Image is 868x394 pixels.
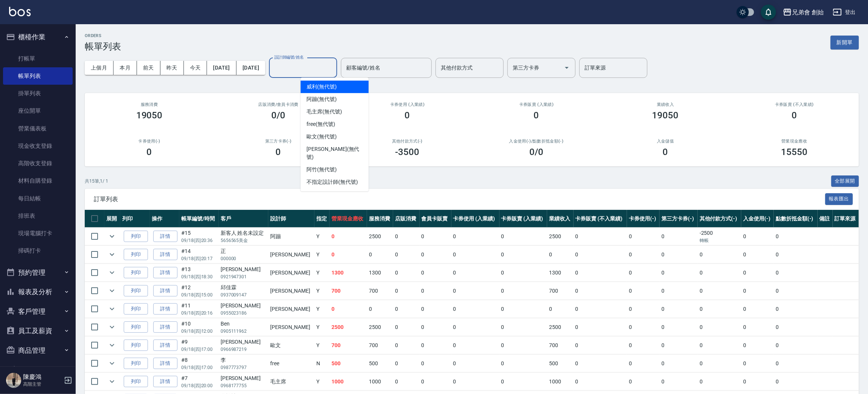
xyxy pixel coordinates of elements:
td: 0 [451,318,499,336]
td: 0 [547,246,573,264]
h3: 0 [405,110,410,121]
td: 0 [627,228,660,245]
td: 0 [574,355,627,372]
td: Y [314,337,330,354]
button: [DATE] [236,61,265,75]
a: 詳情 [153,303,177,315]
td: #13 [179,264,219,282]
button: 列印 [124,231,148,242]
p: 09/18 (四) 17:00 [181,346,217,353]
span: [PERSON_NAME] (無代號) [306,145,362,161]
div: [PERSON_NAME] [221,338,266,346]
td: 0 [741,264,774,282]
td: 0 [660,282,698,300]
td: 0 [574,318,627,336]
td: Y [314,373,330,391]
td: 0 [451,246,499,264]
h2: 卡券販賣 (不入業績) [739,102,850,107]
p: 0966987219 [221,346,266,353]
a: 詳情 [153,358,177,369]
th: 列印 [120,210,150,228]
a: 現金收支登錄 [3,137,73,155]
button: 前天 [137,61,160,75]
button: 預約管理 [3,263,73,282]
td: [PERSON_NAME] [268,318,315,336]
td: [PERSON_NAME] [268,282,315,300]
a: 材料自購登錄 [3,172,73,189]
td: Y [314,282,330,300]
p: 0921947301 [221,273,266,280]
td: 0 [574,264,627,282]
p: 09/18 (四) 20:00 [181,382,217,389]
p: 5656565美金 [221,237,266,244]
span: 威利 (無代號) [306,83,337,91]
td: 0 [698,373,741,391]
td: 700 [547,282,573,300]
td: #14 [179,246,219,264]
h3: 0 /0 [529,147,543,157]
td: 0 [774,228,817,245]
td: #10 [179,318,219,336]
span: 不指定設計師 (無代號) [306,178,358,186]
div: [PERSON_NAME] [221,302,266,310]
button: 新開單 [831,36,859,50]
a: 現場電腦打卡 [3,225,73,242]
td: #7 [179,373,219,391]
button: 昨天 [160,61,184,75]
a: 詳情 [153,376,177,388]
td: 0 [420,246,451,264]
td: 0 [698,318,741,336]
td: 0 [741,282,774,300]
a: 排班表 [3,207,73,225]
th: 卡券使用 (入業績) [451,210,499,228]
h3: 19050 [652,110,679,121]
a: 詳情 [153,340,177,351]
p: 09/18 (四) 15:00 [181,292,217,298]
td: 0 [660,228,698,245]
td: 0 [741,300,774,318]
td: 0 [660,337,698,354]
p: 000000 [221,255,266,262]
td: 0 [698,264,741,282]
a: 高階收支登錄 [3,155,73,172]
button: 登出 [830,5,859,19]
h2: 營業現金應收 [739,139,850,144]
td: 0 [627,318,660,336]
div: 兄弟會 創始 [792,8,824,17]
td: 0 [774,300,817,318]
td: 0 [547,300,573,318]
td: 0 [627,373,660,391]
button: 列印 [124,376,148,388]
button: 列印 [124,321,148,333]
button: 全部展開 [831,175,859,187]
p: 09/18 (四) 18:30 [181,273,217,280]
td: 0 [741,246,774,264]
button: 列印 [124,358,148,369]
td: 0 [627,355,660,372]
td: 0 [499,228,548,245]
label: 設計師編號/姓名 [274,54,304,60]
td: 0 [420,300,451,318]
td: 0 [330,246,367,264]
a: 詳情 [153,267,177,279]
td: 2500 [547,228,573,245]
td: 0 [393,337,419,354]
th: 客戶 [219,210,268,228]
td: 0 [393,282,419,300]
td: 1000 [547,373,573,391]
th: 展開 [104,210,120,228]
th: 帳單編號/時間 [179,210,219,228]
td: 0 [451,228,499,245]
th: 卡券販賣 (不入業績) [574,210,627,228]
td: 2500 [547,318,573,336]
p: 09/18 (四) 12:00 [181,328,217,335]
button: 列印 [124,249,148,261]
span: 毛主席 (無代號) [306,108,342,116]
span: 阿竹 (無代號) [306,166,337,174]
h3: 19050 [136,110,163,121]
h2: ORDERS [85,33,121,38]
span: free (無代號) [306,120,335,128]
button: 本月 [114,61,137,75]
a: 帳單列表 [3,67,73,85]
th: 卡券販賣 (入業績) [499,210,548,228]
